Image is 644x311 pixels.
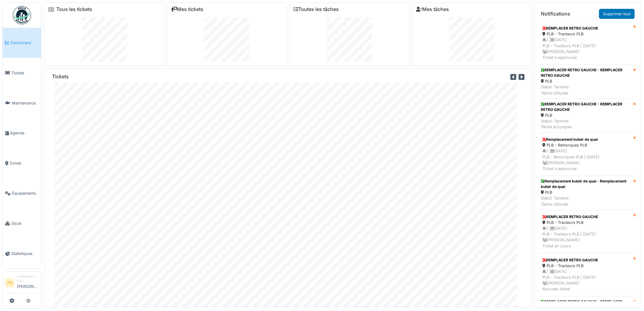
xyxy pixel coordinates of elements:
[293,6,339,12] a: Toutes les tâches
[542,37,629,60] div: 2 | [DATE] PLB - Tracteurs PLB | [DATE] [PERSON_NAME] Ticket à approuver
[541,299,631,310] div: REMPLACER RETRO GAUCHE - REMPLACER RETRO GAUCHE
[3,118,41,148] a: Agenda
[52,74,69,80] h6: Tickets
[542,142,629,148] div: PLB - Remorques PLB
[541,195,631,207] div: Statut: Terminé Tâche clôturée
[541,78,631,84] div: PLB
[416,6,449,12] a: Mes tâches
[3,28,41,58] a: Dashboard
[538,253,633,296] a: REMPLACER RETRO GAUCHE PLB - Tracteurs PLB 2 |[DATE]PLB - Tracteurs PLB | [DATE] [PERSON_NAME]Nou...
[541,178,631,189] div: Remplacement butoir de quai - Remplacement butoir de quai
[541,112,631,118] div: PLB
[538,133,633,176] a: Remplacement butoir de quai PLB - Remorques PLB 2 |[DATE]PLB - Remorques PLB | [DATE] [PERSON_NAM...
[11,221,39,226] span: Stock
[542,263,629,269] div: PLB - Tracteurs PLB
[538,176,633,210] a: Remplacement butoir de quai - Remplacement butoir de quai PLB Statut: TerminéTâche clôturée
[5,274,39,293] a: FB Gestionnaire local[PERSON_NAME]
[3,58,41,88] a: Tickets
[538,21,633,65] a: REMPLACER RETRO GAUCHE PLB - Tracteurs PLB 2 |[DATE]PLB - Tracteurs PLB | [DATE] [PERSON_NAME]Tic...
[541,118,631,130] div: Statut: Terminé Tâche accomplie
[541,84,631,96] div: Statut: Terminé Tâche clôturée
[542,31,629,37] div: PLB - Tracteurs PLB
[3,208,41,239] a: Stock
[542,220,629,225] div: PLB - Tracteurs PLB
[5,278,14,288] li: FB
[538,210,633,253] a: REMPLACER RETRO GAUCHE PLB - Tracteurs PLB 2 |[DATE]PLB - Tracteurs PLB | [DATE] [PERSON_NAME]Tic...
[56,6,92,12] a: Tous les tickets
[542,269,629,292] div: 2 | [DATE] PLB - Tracteurs PLB | [DATE] [PERSON_NAME] Nouveau ticket
[541,189,631,195] div: PLB
[542,257,629,263] div: REMPLACER RETRO GAUCHE
[12,190,39,196] span: Équipements
[11,40,39,46] span: Dashboard
[171,6,203,12] a: Mes tickets
[542,137,629,142] div: Remplacement butoir de quai
[542,214,629,220] div: REMPLACER RETRO GAUCHE
[538,65,633,99] a: REMPLACER RETRO GAUCHE - REMPLACER RETRO GAUCHE PLB Statut: TerminéTâche clôturée
[3,88,41,118] a: Maintenance
[3,239,41,269] a: Statistiques
[13,6,31,24] img: Badge_color-CXgf-gQk.svg
[17,274,39,292] li: [PERSON_NAME]
[12,100,39,106] span: Maintenance
[541,101,631,112] div: REMPLACER RETRO GAUCHE - REMPLACER RETRO GAUCHE
[542,225,629,249] div: 2 | [DATE] PLB - Tracteurs PLB | [DATE] [PERSON_NAME] Ticket en cours
[542,148,629,171] div: 2 | [DATE] PLB - Remorques PLB | [DATE] [PERSON_NAME] Ticket à approuver
[10,160,39,166] span: Zones
[3,148,41,178] a: Zones
[10,130,39,136] span: Agenda
[17,274,39,284] div: Gestionnaire local
[541,11,570,17] h6: Notifications
[11,70,39,76] span: Tickets
[541,67,631,78] div: REMPLACER RETRO GAUCHE - REMPLACER RETRO GAUCHE
[538,99,633,133] a: REMPLACER RETRO GAUCHE - REMPLACER RETRO GAUCHE PLB Statut: TerminéTâche accomplie
[3,178,41,208] a: Équipements
[599,9,635,19] a: Supprimer tout
[11,251,39,256] span: Statistiques
[542,26,629,31] div: REMPLACER RETRO GAUCHE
